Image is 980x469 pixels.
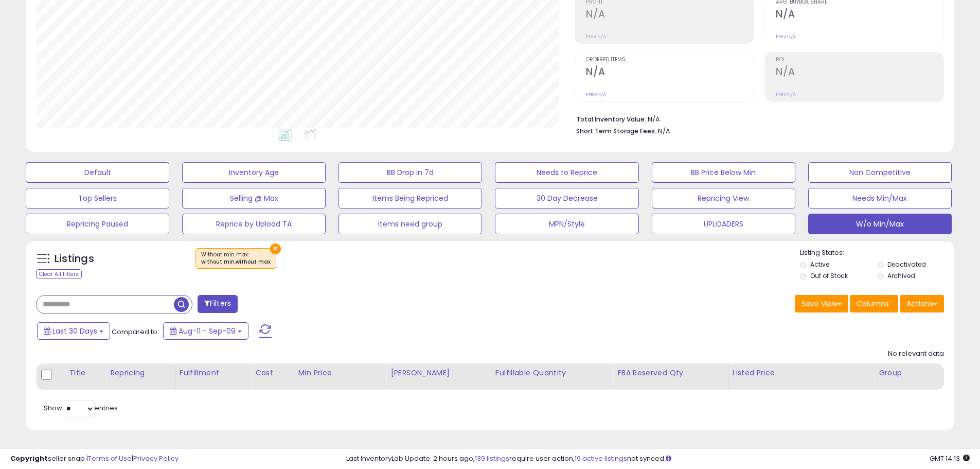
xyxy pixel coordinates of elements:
[733,368,870,378] div: Listed Price
[37,322,110,340] button: Last 30 Days
[658,126,670,136] span: N/A
[776,66,943,80] h2: N/A
[495,188,638,209] button: 30 Day Decrease
[776,57,943,63] span: ROI
[10,454,179,464] div: seller snap | |
[182,162,326,183] button: Inventory Age
[575,454,627,463] a: 19 active listings
[875,363,944,389] th: CSV column name: cust_attr_3_Group
[857,299,889,309] span: Columns
[888,349,944,359] div: No relevant data
[808,188,952,209] button: Needs Min/Max
[390,368,487,378] div: [PERSON_NAME]
[346,454,970,464] div: Last InventoryLab Update: 2 hours ago, require user action, not synced.
[133,454,179,463] a: Privacy Policy
[201,251,271,266] span: Without min max :
[808,162,952,183] button: Non Competitive
[495,162,638,183] button: Needs to Reprice
[586,8,754,22] h2: N/A
[776,33,796,40] small: Prev: N/A
[617,368,723,378] div: FBA Reserved Qty
[850,295,898,312] button: Columns
[810,260,829,269] label: Active
[201,258,271,266] div: without min,without max
[179,326,236,336] span: Aug-11 - Sep-09
[180,368,246,378] div: Fulfillment
[182,214,326,234] button: Reprice by Upload TA
[576,112,936,125] li: N/A
[776,8,943,22] h2: N/A
[930,454,970,463] span: 2025-10-10 14:13 GMT
[586,91,606,97] small: Prev: N/A
[110,368,171,378] div: Repricing
[163,322,248,340] button: Aug-11 - Sep-09
[298,368,382,378] div: Min Price
[69,368,101,378] div: Title
[26,188,169,209] button: Top Sellers
[652,214,795,234] button: UPLOADERS
[652,162,795,183] button: BB Price Below Min
[576,127,656,135] b: Short Term Storage Fees:
[495,214,638,234] button: MPN/Style
[495,368,609,378] div: Fulfillable Quantity
[26,214,169,234] button: Repricing Paused
[810,271,848,280] label: Out of Stock
[879,368,939,378] div: Group
[586,57,754,63] span: Ordered Items
[652,188,795,209] button: Repricing View
[182,188,326,209] button: Selling @ Max
[10,454,48,463] strong: Copyright
[338,162,482,183] button: BB Drop in 7d
[255,368,290,378] div: Cost
[338,214,482,234] button: Items need group
[26,162,169,183] button: Default
[586,66,754,80] h2: N/A
[800,248,954,258] p: Listing States:
[36,269,82,279] div: Clear All Filters
[55,252,94,266] h5: Listings
[586,33,606,40] small: Prev: N/A
[475,454,509,463] a: 139 listings
[52,326,97,336] span: Last 30 Days
[887,271,915,280] label: Archived
[88,454,132,463] a: Terms of Use
[795,295,848,312] button: Save View
[776,91,796,97] small: Prev: N/A
[808,214,952,234] button: W/o Min/Max
[576,115,646,124] b: Total Inventory Value:
[270,244,281,254] button: ×
[198,295,238,313] button: Filters
[887,260,926,269] label: Deactivated
[900,295,944,312] button: Actions
[112,327,159,337] span: Compared to:
[338,188,482,209] button: Items Being Repriced
[44,403,118,413] span: Show: entries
